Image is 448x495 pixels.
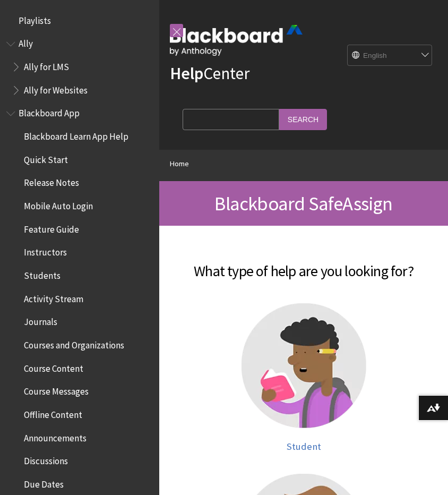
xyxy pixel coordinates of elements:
[6,35,153,99] nav: Book outline for Anthology Ally Help
[24,429,87,443] span: Announcements
[287,440,321,453] span: Student
[24,267,61,281] span: Students
[170,25,303,56] img: Blackboard by Anthology
[6,12,153,30] nav: Book outline for Playlists
[180,247,427,282] h2: What type of help are you looking for?
[170,63,249,84] a: HelpCenter
[170,157,189,170] a: Home
[24,475,64,490] span: Due Dates
[279,109,327,130] input: Search
[180,303,427,453] a: Student help Student
[24,174,79,189] span: Release Notes
[24,313,57,328] span: Journals
[170,63,203,84] strong: Help
[348,45,433,66] select: Site Language Selector
[24,81,88,96] span: Ally for Websites
[24,290,83,304] span: Activity Stream
[214,191,392,216] span: Blackboard SafeAssign
[24,197,93,211] span: Mobile Auto Login
[19,35,33,49] span: Ally
[19,105,80,119] span: Blackboard App
[24,220,79,235] span: Feature Guide
[19,12,51,26] span: Playlists
[24,406,82,420] span: Offline Content
[242,303,366,428] img: Student help
[24,244,67,258] span: Instructors
[24,336,124,351] span: Courses and Organizations
[24,127,128,142] span: Blackboard Learn App Help
[24,360,83,374] span: Course Content
[24,151,68,165] span: Quick Start
[24,383,89,397] span: Course Messages
[24,58,69,72] span: Ally for LMS
[24,452,68,466] span: Discussions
